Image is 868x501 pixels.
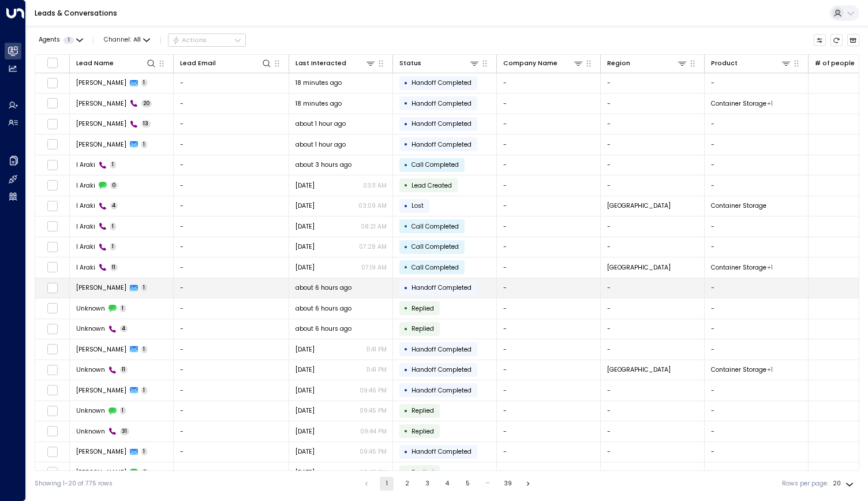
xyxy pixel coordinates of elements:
[76,324,105,333] span: Unknown
[133,36,141,43] span: All
[141,346,148,353] span: 1
[76,201,95,210] span: I Araki
[404,383,408,398] div: •
[76,58,157,69] div: Lead Name
[601,442,705,462] td: -
[174,237,289,257] td: -
[711,365,766,374] span: Container Storage
[601,134,705,155] td: -
[497,339,601,360] td: -
[174,134,289,155] td: -
[411,406,434,415] span: Replied
[859,386,862,395] div: -
[174,380,289,401] td: -
[47,385,58,396] span: Toggle select row
[174,175,289,196] td: -
[440,477,454,491] button: Go to page 4
[859,324,862,333] div: -
[47,200,58,211] span: Toggle select row
[859,140,862,149] div: -
[497,94,601,114] td: -
[705,114,809,134] td: -
[404,96,408,111] div: •
[411,304,434,313] span: Replied
[141,469,149,476] span: 2
[295,160,351,169] span: about 3 hours ago
[63,37,74,44] span: 1
[141,141,148,148] span: 1
[366,345,387,354] p: 11:41 PM
[404,321,408,337] div: •
[76,406,105,415] span: Unknown
[295,58,376,69] div: Last Interacted
[601,94,705,114] td: -
[110,182,118,189] span: 0
[295,324,351,333] span: about 6 hours ago
[76,283,126,292] span: John Doe
[404,76,408,91] div: •
[607,58,688,69] div: Region
[120,407,126,414] span: 1
[859,365,862,374] div: -
[705,401,809,421] td: -
[411,365,472,374] span: Handoff Completed
[174,401,289,421] td: -
[404,444,408,459] div: •
[295,201,315,210] span: Aug 08, 2025
[47,344,58,355] span: Toggle select row
[705,339,809,360] td: -
[100,34,154,46] span: Channel:
[859,181,862,190] div: -
[705,421,809,442] td: -
[601,401,705,421] td: -
[601,462,705,483] td: -
[404,281,408,296] div: •
[411,447,472,456] span: Handoff Completed
[141,79,148,87] span: 1
[295,304,351,313] span: about 6 hours ago
[35,479,113,488] div: Showing 1-20 of 775 rows
[174,298,289,319] td: -
[295,406,315,415] span: Yesterday
[295,140,346,149] span: about 1 hour ago
[497,237,601,257] td: -
[404,158,408,173] div: •
[295,468,315,477] span: Yesterday
[295,222,315,231] span: Aug 07, 2025
[859,447,862,456] div: -
[174,94,289,114] td: -
[120,325,128,332] span: 4
[497,257,601,278] td: -
[503,58,584,69] div: Company Name
[607,365,671,374] span: London
[497,319,601,339] td: -
[47,467,58,478] span: Toggle select row
[76,119,126,128] span: Jerry Kearns
[295,386,315,395] span: Yesterday
[859,345,862,354] div: -
[295,181,315,190] span: Aug 08, 2025
[76,263,95,272] span: I Araki
[705,319,809,339] td: -
[47,221,58,232] span: Toggle select row
[47,282,58,293] span: Toggle select row
[847,34,860,47] button: Archived Leads
[174,196,289,216] td: -
[174,155,289,175] td: -
[141,387,148,394] span: 1
[859,427,862,436] div: -
[360,427,387,436] p: 09:44 PM
[859,263,862,272] div: -
[141,448,148,455] span: 1
[481,477,495,491] div: …
[47,323,58,334] span: Toggle select row
[47,77,58,88] span: Toggle select row
[521,477,535,491] button: Go to next page
[601,155,705,175] td: -
[76,222,95,231] span: I Araki
[76,181,95,190] span: I Araki
[76,58,114,69] div: Lead Name
[705,278,809,298] td: -
[174,278,289,298] td: -
[601,421,705,442] td: -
